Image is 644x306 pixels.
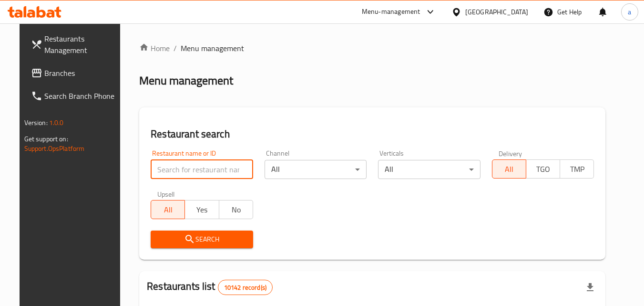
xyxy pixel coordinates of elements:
[49,116,64,129] span: 1.0.0
[24,116,48,129] span: Version:
[499,150,522,157] label: Delivery
[174,42,177,54] li: /
[579,276,602,299] div: Export file
[157,190,175,197] label: Upsell
[560,159,594,179] button: TMP
[44,90,120,102] span: Search Branch Phone
[223,203,249,217] span: No
[526,159,560,179] button: TGO
[362,6,420,18] div: Menu-management
[184,200,219,219] button: Yes
[465,7,528,17] div: [GEOGRAPHIC_DATA]
[492,159,526,179] button: All
[218,283,272,292] span: 10142 record(s)
[530,162,556,176] span: TGO
[44,67,120,79] span: Branches
[496,162,522,176] span: All
[181,42,244,54] span: Menu management
[189,203,215,217] span: Yes
[265,160,367,179] div: All
[219,200,253,219] button: No
[24,133,68,145] span: Get support on:
[147,279,273,295] h2: Restaurants list
[139,42,170,54] a: Home
[139,42,605,54] nav: breadcrumb
[155,203,181,217] span: All
[23,62,127,84] a: Branches
[158,233,245,245] span: Search
[139,73,233,88] h2: Menu management
[628,7,631,17] span: a
[44,33,120,56] span: Restaurants Management
[24,142,85,155] a: Support.OpsPlatform
[218,280,273,295] div: Total records count
[151,231,253,248] button: Search
[378,160,480,179] div: All
[151,160,253,179] input: Search for restaurant name or ID..
[151,127,594,141] h2: Restaurant search
[23,84,127,107] a: Search Branch Phone
[23,27,127,62] a: Restaurants Management
[564,162,590,176] span: TMP
[151,200,185,219] button: All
